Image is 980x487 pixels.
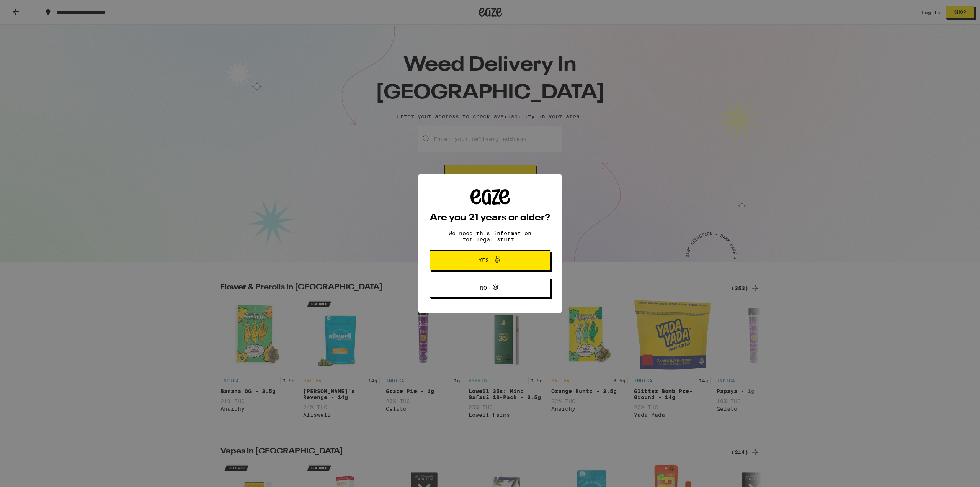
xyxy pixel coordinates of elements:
[479,257,489,263] span: Yes
[442,230,538,243] p: We need this information for legal stuff.
[430,278,550,298] button: No
[430,250,550,270] button: Yes
[5,5,55,11] span: Hi. Need any help?
[430,213,550,223] h2: Are you 21 years or older?
[480,285,487,290] span: No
